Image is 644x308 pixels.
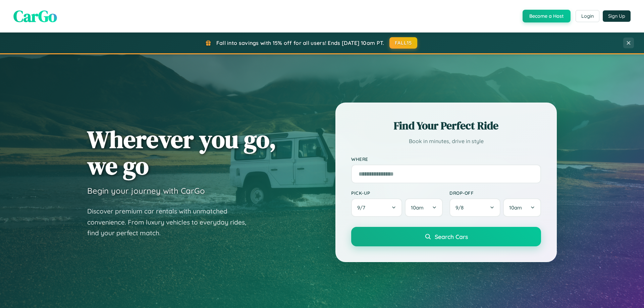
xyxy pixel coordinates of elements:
[455,204,467,211] span: 9 / 8
[351,118,541,133] h2: Find Your Perfect Ride
[449,190,541,196] label: Drop-off
[351,190,443,196] label: Pick-up
[13,5,57,27] span: CarGo
[87,126,276,179] h1: Wherever you go, we go
[503,198,541,217] button: 10am
[389,37,418,49] button: FALL15
[405,198,443,217] button: 10am
[576,10,599,22] button: Login
[87,186,205,196] h3: Begin your journey with CarGo
[351,136,541,146] p: Book in minutes, drive in style
[351,227,541,246] button: Search Cars
[87,206,255,239] p: Discover premium car rentals with unmatched convenience. From luxury vehicles to everyday rides, ...
[509,204,522,211] span: 10am
[351,198,402,217] button: 9/7
[216,40,384,46] span: Fall into savings with 15% off for all users! Ends [DATE] 10am PT.
[523,10,571,22] button: Become a Host
[435,233,468,240] span: Search Cars
[603,10,631,22] button: Sign Up
[357,204,369,211] span: 9 / 7
[351,156,541,162] label: Where
[449,198,500,217] button: 9/8
[411,204,424,211] span: 10am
